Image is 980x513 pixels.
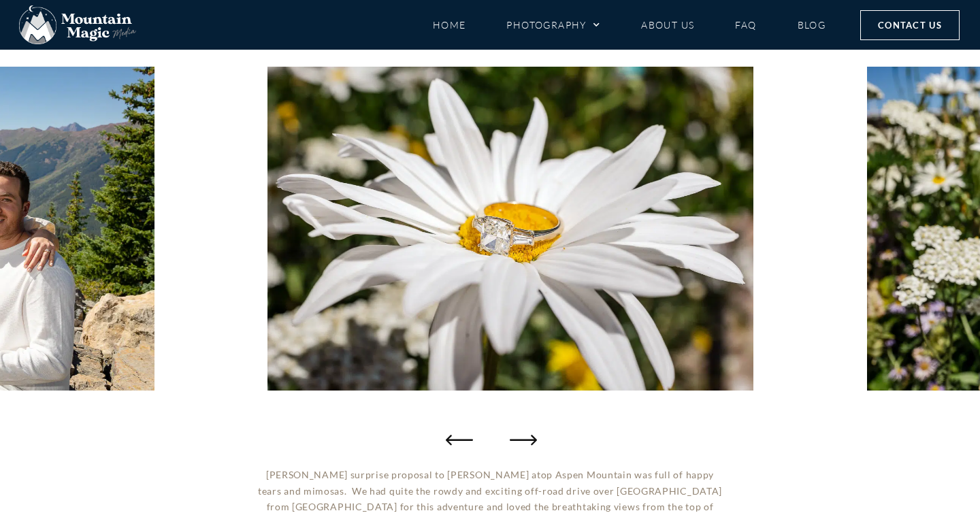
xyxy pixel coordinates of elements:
[735,13,756,37] a: FAQ
[433,13,466,37] a: Home
[446,426,473,453] div: Previous slide
[507,426,534,453] div: Next slide
[19,5,136,45] img: Mountain Magic Media photography logo Crested Butte Photographer
[506,13,600,37] a: Photography
[798,13,826,37] a: Blog
[267,67,753,391] div: 17 / 29
[433,13,826,37] nav: Menu
[860,10,960,40] a: Contact Us
[641,13,694,37] a: About Us
[878,18,942,33] span: Contact Us
[267,67,753,391] img: Crested Butte Aspen photographer Gunnison photographers Colorado photography - proposal engagemen...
